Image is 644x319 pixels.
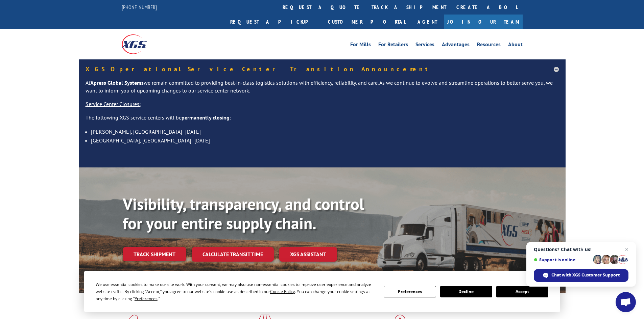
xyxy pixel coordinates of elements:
[534,269,628,282] span: Chat with XGS Customer Support
[96,281,376,302] div: We use essential cookies to make our site work. With your consent, we may also use non-essential ...
[182,114,230,121] strong: permanently closing
[91,127,559,136] li: [PERSON_NAME], [GEOGRAPHIC_DATA]- [DATE]
[551,272,620,278] span: Chat with XGS Customer Support
[616,292,636,312] a: Open chat
[122,4,157,10] a: [PHONE_NUMBER]
[350,42,371,49] a: For Mills
[534,247,628,252] span: Questions? Chat with us!
[411,15,444,29] a: Agent
[384,286,436,297] button: Preferences
[323,15,411,29] a: Customer Portal
[415,42,434,49] a: Services
[135,296,158,301] span: Preferences
[123,193,364,234] b: Visibility, transparency, and control for your entire supply chain.
[442,42,470,49] a: Advantages
[508,42,523,49] a: About
[225,15,323,29] a: Request a pickup
[534,257,591,262] span: Support is online
[279,247,337,262] a: XGS ASSISTANT
[123,247,186,261] a: Track shipment
[86,114,559,127] p: The following XGS service centers will be :
[86,66,559,72] h5: XGS Operational Service Center Transition Announcement
[84,271,560,312] div: Cookie Consent Prompt
[192,247,274,262] a: Calculate transit time
[86,79,559,101] p: At we remain committed to providing best-in-class logistics solutions with efficiency, reliabilit...
[90,79,144,86] strong: Xpress Global Systems
[378,42,408,49] a: For Retailers
[496,286,548,297] button: Accept
[270,289,295,294] span: Cookie Policy
[86,101,141,107] u: Service Center Closures:
[444,15,523,29] a: Join Our Team
[440,286,492,297] button: Decline
[477,42,501,49] a: Resources
[91,136,559,145] li: [GEOGRAPHIC_DATA], [GEOGRAPHIC_DATA]- [DATE]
